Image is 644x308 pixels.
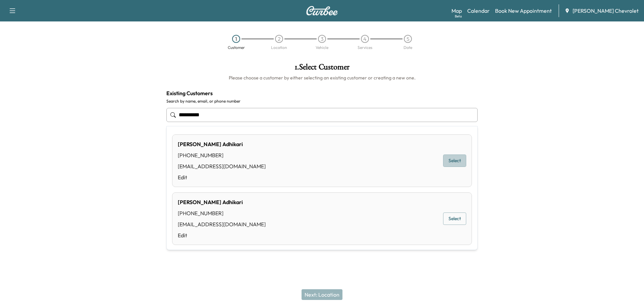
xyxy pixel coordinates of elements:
div: 5 [404,35,412,43]
div: 4 [361,35,369,43]
a: Calendar [467,7,490,15]
div: [EMAIL_ADDRESS][DOMAIN_NAME] [178,220,266,228]
span: [PERSON_NAME] Chevrolet [573,7,639,15]
div: [PHONE_NUMBER] [178,209,266,217]
div: Vehicle [316,46,328,50]
label: Search by name, email, or phone number [166,99,478,104]
div: 2 [275,35,283,43]
div: [PERSON_NAME] Adhikari [178,140,266,148]
button: Select [443,155,466,167]
a: Edit [178,231,266,239]
h1: 1 . Select Customer [166,63,478,74]
div: Location [271,46,287,50]
div: [PERSON_NAME] Adhikari [178,198,266,206]
div: [EMAIL_ADDRESS][DOMAIN_NAME] [178,162,266,170]
h4: Existing Customers [166,89,478,97]
div: 3 [318,35,326,43]
a: MapBeta [451,7,462,15]
div: Beta [455,14,462,19]
button: Select [443,212,466,225]
div: Customer [228,46,245,50]
div: Services [358,46,372,50]
div: Date [404,46,412,50]
div: [PHONE_NUMBER] [178,151,266,159]
a: Edit [178,173,266,181]
a: Book New Appointment [495,7,552,15]
img: Curbee Logo [306,6,338,15]
h6: Please choose a customer by either selecting an existing customer or creating a new one. [166,74,478,81]
div: 1 [232,35,240,43]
